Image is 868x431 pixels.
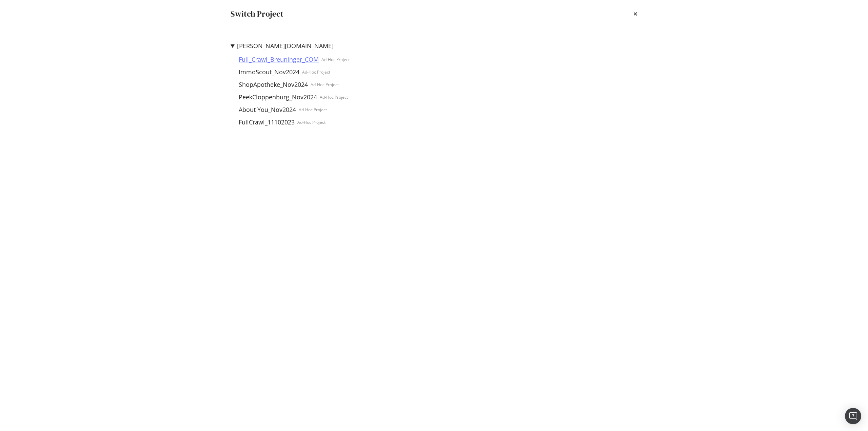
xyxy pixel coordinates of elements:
[321,57,350,62] div: Ad-Hoc Project
[633,8,637,20] div: times
[299,107,327,113] div: Ad-Hoc Project
[237,42,334,50] a: [PERSON_NAME][DOMAIN_NAME]
[236,81,311,88] a: ShopApotheke_Nov2024
[311,82,339,87] div: Ad-Hoc Project
[231,8,283,20] div: Switch Project
[236,94,320,101] a: PeekCloppenburg_Nov2024
[236,68,302,76] a: ImmoScout_Nov2024
[236,106,299,113] a: About You_Nov2024
[236,119,297,126] a: FullCrawl_11102023
[845,408,861,424] div: Open Intercom Messenger
[231,42,350,51] summary: [PERSON_NAME][DOMAIN_NAME]
[236,56,321,63] a: Full_Crawl_Breuninger_COM
[302,69,330,75] div: Ad-Hoc Project
[297,119,325,125] div: Ad-Hoc Project
[320,94,348,100] div: Ad-Hoc Project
